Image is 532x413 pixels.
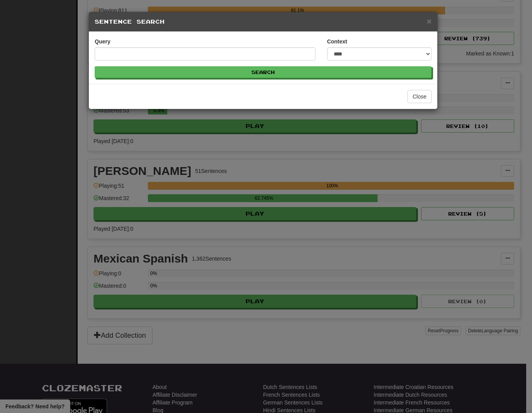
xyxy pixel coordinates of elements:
[95,66,431,78] button: Search
[95,18,431,26] h5: Sentence Search
[95,38,110,45] label: Query
[427,17,431,26] span: ×
[327,38,347,45] label: Context
[427,17,431,25] button: Close
[407,90,431,103] button: Close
